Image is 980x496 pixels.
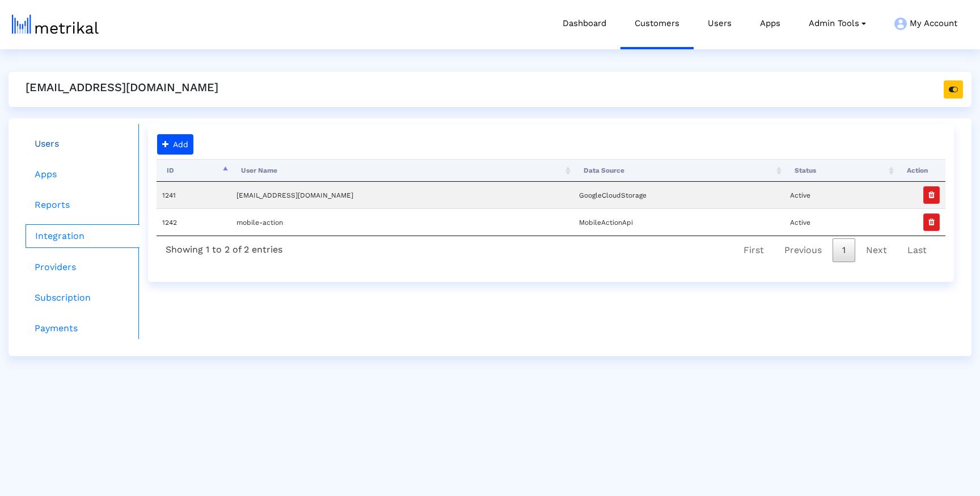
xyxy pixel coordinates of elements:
[897,159,945,182] th: Action
[26,163,140,186] a: Apps
[157,208,231,236] td: 1242
[856,238,897,262] a: Next
[157,236,292,259] div: Showing 1 to 2 of 2 entries
[231,208,573,236] td: mobile-action
[573,182,784,208] td: GoogleCloudStorage
[833,238,855,262] a: 1
[26,194,140,216] a: Reports
[26,256,140,279] a: Providers
[26,80,218,94] h5: [EMAIL_ADDRESS][DOMAIN_NAME]
[26,132,140,155] a: Users
[26,224,140,248] a: Integration
[734,238,774,262] a: First
[231,159,573,182] th: User Name: activate to sort column ascending
[157,182,231,208] td: 1241
[784,159,897,182] th: Status: activate to sort column ascending
[231,182,573,208] td: [EMAIL_ADDRESS][DOMAIN_NAME]
[784,208,897,236] td: Active
[157,159,231,182] th: ID: activate to sort column descending
[775,238,831,262] a: Previous
[898,238,936,262] a: Last
[26,317,140,340] a: Payments
[26,287,140,309] a: Subscription
[573,208,784,236] td: MobileActionApi
[894,18,907,30] img: my-account-menu-icon.png
[12,15,99,34] img: metrical-logo-light.png
[157,134,193,155] button: Add
[784,182,897,208] td: Active
[573,159,784,182] th: Data Source: activate to sort column ascending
